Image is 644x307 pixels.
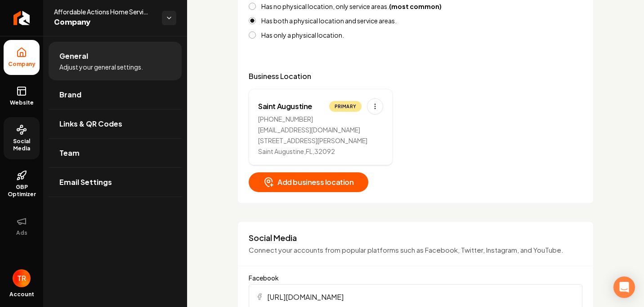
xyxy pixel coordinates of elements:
a: Social Media [4,117,40,159]
div: Saint Augustine [258,101,312,112]
span: Team [59,148,80,158]
div: [STREET_ADDRESS][PERSON_NAME] [258,136,383,145]
label: Facebook [249,273,582,282]
div: [EMAIL_ADDRESS][DOMAIN_NAME] [258,125,383,134]
div: [PHONE_NUMBER] [258,114,383,123]
span: Ads [13,229,31,237]
span: GBP Optimizer [4,184,40,198]
label: Has both a physical location and service areas. [261,18,397,24]
span: Links & QR Codes [59,118,122,129]
span: General [59,51,88,61]
a: Website [4,79,40,114]
div: Saint Augustine , FL , 32092 [258,147,383,156]
strong: (most common) [389,2,442,10]
button: Add business location [249,172,368,192]
span: Account [9,291,34,298]
span: Company [4,61,39,68]
img: Tyler Rob [13,269,31,287]
span: Company [54,16,155,29]
a: Email Settings [49,168,182,197]
button: Open user button [13,269,31,287]
span: Adjust your general settings. [59,62,143,71]
span: Social Media [4,138,40,152]
p: Connect your accounts from popular platforms such as Facebook, Twitter, Instagram, and YouTube. [249,245,582,255]
span: Affordable Actions Home Services llc [54,7,155,16]
span: Email Settings [59,177,112,188]
a: Links & QR Codes [49,110,182,138]
button: Ads [4,209,40,244]
p: Business Location [249,71,582,82]
label: Has only a physical location. [261,32,344,38]
span: Brand [59,89,81,100]
label: Has no physical location, only service areas. [261,3,442,9]
img: Rebolt Logo [13,11,30,25]
span: Add business location [263,177,354,188]
a: Brand [49,80,182,109]
a: GBP Optimizer [4,163,40,205]
h3: Social Media [249,232,582,243]
div: Open Intercom Messenger [613,276,635,298]
a: Team [49,139,182,167]
span: Website [6,99,37,106]
div: Primary [335,104,356,109]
